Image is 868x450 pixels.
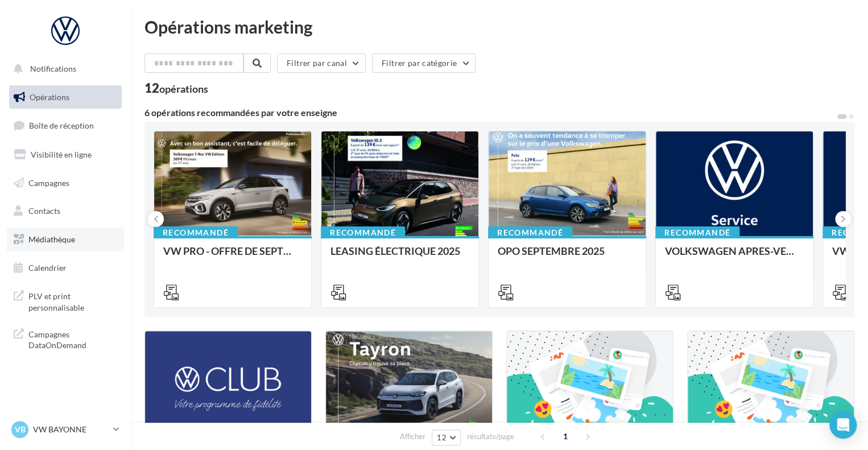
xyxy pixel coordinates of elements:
[7,284,124,317] a: PLV et print personnalisable
[154,226,238,239] div: Recommandé
[33,424,109,435] p: VW BAYONNE
[488,226,572,239] div: Recommandé
[7,57,119,81] button: Notifications
[655,226,739,239] div: Recommandé
[7,85,124,109] a: Opérations
[7,228,124,251] a: Médiathèque
[277,53,366,73] button: Filtrer par canal
[15,424,26,435] span: VB
[28,327,117,351] span: Campagnes DataOnDemand
[400,431,425,442] span: Afficher
[144,82,208,94] div: 12
[30,92,69,102] span: Opérations
[9,419,122,440] a: VB VW BAYONNE
[30,64,76,73] span: Notifications
[7,143,124,167] a: Visibilité en ligne
[437,433,447,442] span: 12
[330,245,469,268] div: LEASING ÉLECTRIQUE 2025
[7,256,124,280] a: Calendrier
[31,150,92,159] span: Visibilité en ligne
[28,206,60,216] span: Contacts
[28,288,117,313] span: PLV et print personnalisable
[372,53,476,73] button: Filtrer par catégorie
[7,171,124,195] a: Campagnes
[7,113,124,138] a: Boîte de réception
[321,226,405,239] div: Recommandé
[7,199,124,223] a: Contacts
[432,430,461,445] button: 12
[28,263,67,273] span: Calendrier
[28,234,75,244] span: Médiathèque
[498,245,636,268] div: OPO SEPTEMBRE 2025
[829,411,857,439] div: Open Intercom Messenger
[144,108,836,117] div: 6 opérations recommandées par votre enseigne
[159,84,208,94] div: opérations
[29,121,94,130] span: Boîte de réception
[144,18,854,35] div: Opérations marketing
[467,431,514,442] span: résultats/page
[665,245,804,268] div: VOLKSWAGEN APRES-VENTE
[556,427,574,445] span: 1
[163,245,302,268] div: VW PRO - OFFRE DE SEPTEMBRE 25
[28,177,69,187] span: Campagnes
[7,322,124,356] a: Campagnes DataOnDemand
